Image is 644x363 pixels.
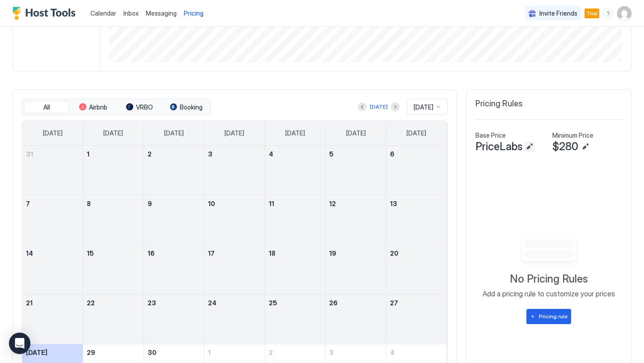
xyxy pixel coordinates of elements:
span: Messaging [146,9,177,17]
span: Invite Friends [539,9,577,17]
td: September 10, 2025 [204,195,265,245]
div: tab-group [22,99,211,116]
span: 3 [208,150,212,158]
a: September 27, 2025 [386,295,447,311]
span: 4 [269,150,273,158]
span: 23 [148,299,156,307]
span: No Pricing Rules [510,272,588,286]
span: 6 [390,150,394,158]
td: September 9, 2025 [144,195,204,245]
td: September 19, 2025 [326,245,386,294]
span: Airbnb [89,103,107,111]
span: 3 [329,349,334,356]
td: September 17, 2025 [204,245,265,294]
span: Calendar [90,9,116,17]
a: October 1, 2025 [204,344,265,361]
span: 14 [26,249,33,257]
a: September 30, 2025 [144,344,204,361]
td: September 14, 2025 [22,245,83,294]
a: Tuesday [155,121,193,145]
a: August 31, 2025 [22,146,83,162]
span: 20 [390,249,398,257]
div: User profile [617,6,631,21]
td: September 15, 2025 [83,245,144,294]
a: Calendar [90,8,116,18]
span: Minimum Price [552,131,593,139]
td: September 18, 2025 [265,245,326,294]
td: September 8, 2025 [83,195,144,245]
span: 24 [208,299,216,307]
a: September 24, 2025 [204,295,265,311]
a: September 3, 2025 [204,146,265,162]
span: [DATE] [414,103,433,111]
td: September 11, 2025 [265,195,326,245]
td: September 12, 2025 [326,195,386,245]
span: 9 [148,200,152,207]
a: Thursday [276,121,314,145]
a: October 2, 2025 [265,344,326,361]
td: September 6, 2025 [386,146,447,195]
span: [DATE] [285,129,305,137]
span: 31 [26,150,33,158]
span: Base Price [475,131,506,139]
td: September 16, 2025 [144,245,204,294]
span: All [43,103,50,111]
button: Previous month [358,102,367,111]
button: Pricing rule [526,309,571,324]
a: September 10, 2025 [204,195,265,212]
a: September 4, 2025 [265,146,326,162]
div: Pricing rule [539,312,568,321]
div: Open Intercom Messenger [9,333,30,354]
a: September 12, 2025 [326,195,386,212]
button: Airbnb [71,101,115,114]
a: September 11, 2025 [265,195,326,212]
a: Friday [337,121,375,145]
span: 25 [269,299,277,307]
span: 7 [26,200,30,207]
td: September 20, 2025 [386,245,447,294]
span: [DATE] [103,129,123,137]
td: September 3, 2025 [204,146,265,195]
button: Edit [580,141,591,152]
div: Empty image [510,234,588,269]
a: Sunday [34,121,72,145]
a: September 7, 2025 [22,195,83,212]
span: Inbox [123,9,139,17]
a: September 14, 2025 [22,245,83,262]
td: September 23, 2025 [144,294,204,344]
span: 17 [208,249,215,257]
span: 19 [329,249,336,257]
span: [DATE] [346,129,366,137]
a: September 2, 2025 [144,146,204,162]
span: 10 [208,200,215,207]
a: September 21, 2025 [22,295,83,311]
td: September 13, 2025 [386,195,447,245]
a: September 23, 2025 [144,295,204,311]
a: September 29, 2025 [83,344,144,361]
td: September 26, 2025 [326,294,386,344]
a: Monday [94,121,132,145]
a: Messaging [146,8,177,18]
button: Next month [391,102,400,111]
td: September 1, 2025 [83,146,144,195]
a: Inbox [123,8,139,18]
span: 29 [87,349,95,356]
span: 11 [269,200,274,207]
span: 16 [148,249,155,257]
a: September 22, 2025 [83,295,144,311]
span: [DATE] [407,129,426,137]
a: Wednesday [216,121,253,145]
td: September 5, 2025 [326,146,386,195]
span: [DATE] [26,349,47,356]
a: Saturday [398,121,435,145]
span: PriceLabs [475,140,522,153]
span: Pricing [184,9,203,17]
span: VRBO [136,103,153,111]
a: September 5, 2025 [326,146,386,162]
a: September 28, 2025 [22,344,83,361]
span: 15 [87,249,94,257]
span: Add a pricing rule to customize your prices [483,289,615,298]
td: September 25, 2025 [265,294,326,344]
span: 2 [148,150,152,158]
span: Pricing Rules [475,99,523,109]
